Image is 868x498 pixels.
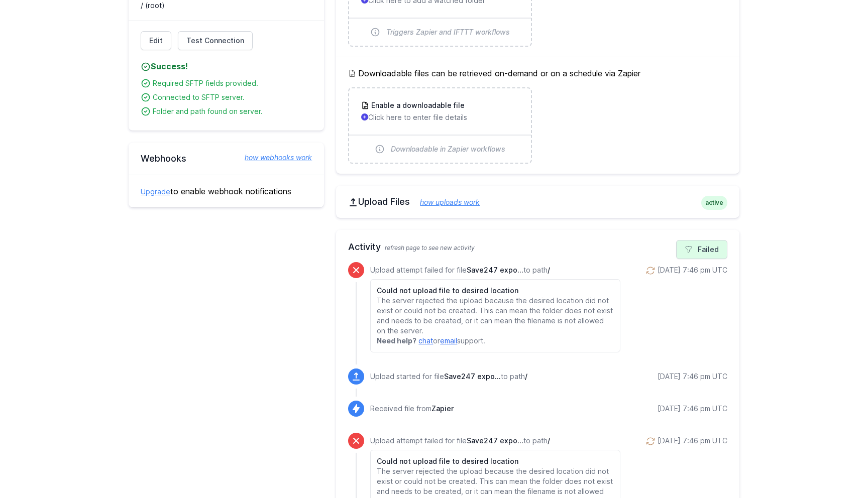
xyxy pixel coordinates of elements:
span: Test Connection [186,36,244,46]
p: The server rejected the upload because the desired location did not exist or could not be created... [377,296,613,336]
span: / [548,266,550,274]
span: Downloadable in Zapier workflows [391,144,505,154]
h4: Success! [141,60,312,72]
h2: Upload Files [348,196,727,208]
iframe: Drift Widget Chat Controller [818,448,856,486]
span: Triggers Zapier and IFTTT workflows [386,27,510,37]
span: active [701,196,727,210]
p: Upload attempt failed for file to path [370,436,620,446]
h2: Webhooks [141,153,312,165]
a: Enable a downloadable file Click here to enter file details Downloadable in Zapier workflows [349,88,530,163]
a: Failed [676,240,727,259]
h5: Downloadable files can be retrieved on-demand or on a schedule via Zapier [348,67,727,79]
h3: Enable a downloadable file [369,100,465,110]
p: Upload attempt failed for file to path [370,265,620,275]
span: / [548,436,550,445]
h2: Activity [348,240,727,254]
span: Save247 export 2025-09-16 11:07:37.csv [444,372,501,381]
div: Connected to SFTP server. [153,92,312,102]
p: or support. [377,336,613,346]
div: [DATE] 7:46 pm UTC [658,404,727,414]
a: how webhooks work [235,153,312,163]
dd: / (root) [141,1,312,11]
div: Folder and path found on server. [153,106,312,116]
h6: Could not upload file to desired location [377,286,613,296]
p: Upload started for file to path [370,371,527,382]
span: / [525,372,527,381]
a: Edit [141,31,171,50]
div: [DATE] 7:46 pm UTC [658,371,727,382]
div: [DATE] 7:46 pm UTC [658,265,727,275]
a: chat [418,336,433,345]
a: Upgrade [141,187,170,196]
a: email [440,336,457,345]
p: Click here to enter file details [361,112,518,122]
a: how uploads work [410,198,480,206]
strong: Need help? [377,336,416,345]
span: refresh page to see new activity [385,244,475,252]
div: Required SFTP fields provided. [153,78,312,88]
a: Test Connection [178,31,253,50]
span: Save247 export 2025-09-29 17:50:58.csv [467,436,523,445]
div: to enable webhook notifications [129,175,324,207]
div: [DATE] 7:46 pm UTC [658,436,727,446]
span: Zapier [431,404,454,413]
h6: Could not upload file to desired location [377,456,613,466]
p: Received file from [370,404,454,414]
span: Save247 export 2025-09-16 11:07:37.csv [467,266,523,274]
